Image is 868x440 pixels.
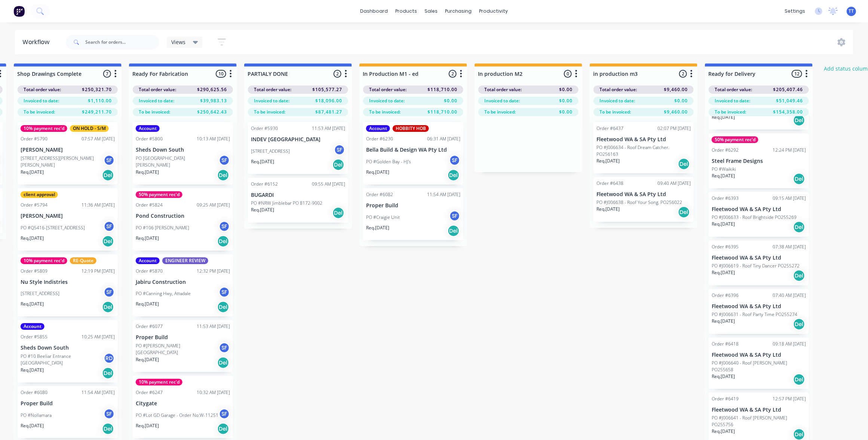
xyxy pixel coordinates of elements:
div: 12:19 PM [DATE] [82,268,115,275]
span: $18,096.00 [315,97,342,104]
div: Order #643702:07 PM [DATE]Fleetwood WA & SA Pty LtdPO #J006634 - Roof Dream Catcher. PO256163Req.... [594,122,694,173]
div: Order #608011:54 AM [DATE]Proper BuildPO #NollamaraSFReq.[DATE]Del [18,386,118,438]
p: PO #Lot GD Garage - Order No:W-11251 [136,412,218,419]
span: Invoiced to date: [484,97,520,104]
div: Del [102,235,114,247]
div: 50% payment rec'd [136,191,183,198]
span: Total order value: [715,86,752,93]
p: Proper Build [136,334,230,341]
span: Invoiced to date: [599,97,635,104]
p: PO #Q5416-[STREET_ADDRESS] [21,224,85,231]
div: 50% payment rec'dOrder #582409:25 AM [DATE]Pond ConstructionPO #106 [PERSON_NAME]SFReq.[DATE]Del [133,188,233,251]
div: Account [136,257,160,264]
span: Invoiced to date: [254,97,289,104]
p: Req. [DATE] [251,158,274,165]
span: $51,049.46 [776,97,803,104]
div: Order #5870 [136,268,163,275]
div: purchasing [441,6,475,17]
p: PO [GEOGRAPHIC_DATA][PERSON_NAME] [136,155,219,168]
div: 09:18 AM [DATE] [773,341,806,347]
div: Del [102,169,114,181]
p: Fleetwood WA & SA Pty Ltd [712,303,806,310]
div: Del [793,221,805,233]
div: 09:25 AM [DATE] [197,202,230,208]
div: AccountOrder #580010:13 AM [DATE]Sheds Down SouthPO [GEOGRAPHIC_DATA][PERSON_NAME]SFReq.[DATE]Del [133,122,233,185]
div: Account [366,125,390,132]
div: SF [219,342,230,353]
div: AccountHOBBITY HOBOrder #623006:31 AM [DATE]Bella Build & Design WA Pty LtdPO #Golden Bay - HJ'sS... [363,122,463,185]
div: SF [104,408,115,419]
div: Order #593011:53 AM [DATE]INDEV [GEOGRAPHIC_DATA][STREET_ADDRESS]SFReq.[DATE]Del [248,122,348,174]
p: Req. [DATE] [21,235,44,242]
span: $154,358.00 [773,109,803,115]
span: $39,983.13 [200,97,227,104]
p: Req. [DATE] [712,269,735,276]
div: Del [793,270,805,282]
div: Del [448,169,460,181]
div: products [392,6,421,17]
p: [PERSON_NAME] [21,147,115,153]
span: $9,460.00 [664,86,688,93]
span: TT [849,8,854,15]
div: 07:57 AM [DATE] [82,136,115,142]
div: SF [104,155,115,166]
p: PO #J006633 - Roof Brightside PO255269 [712,214,797,221]
div: Del [217,169,229,181]
p: Citygate [136,400,230,407]
span: Total order value: [254,86,291,93]
div: Order #6395 [712,244,739,250]
span: To be invoiced: [24,109,55,115]
p: PO #J006631 - Roof Party Time PO255274 [712,311,797,318]
p: Nu Style Indistries [21,279,115,285]
a: dashboard [356,6,392,17]
div: Order #6230 [366,136,393,142]
div: SF [219,286,230,298]
div: Order #6247 [136,389,163,396]
span: $0.00 [559,97,573,104]
span: To be invoiced: [369,109,401,115]
div: Del [217,357,229,369]
p: Proper Build [21,400,115,407]
span: $0.00 [559,86,573,93]
p: PO #J006638 - Roof Your Song. PO256022 [596,199,682,206]
div: ON HOLD - S/M [70,125,109,132]
span: $249,211.70 [82,109,112,115]
div: HOBBITY HOB [393,125,429,132]
div: Order #639309:15 AM [DATE]Fleetwood WA & SA Pty LtdPO #J006633 - Roof Brightside PO255269Req.[DAT... [709,192,809,237]
span: To be invoiced: [599,109,631,115]
p: PO #Canning Hwy, Attadale [136,290,191,297]
div: AccountOrder #585510:25 AM [DATE]Sheds Down SouthPO #10 Beeliar Entrance [GEOGRAPHIC_DATA]RDReq.[... [18,320,118,382]
div: Order #5800 [136,136,163,142]
p: Req. [DATE] [21,301,44,307]
div: 50% payment rec'd [712,136,758,143]
div: 10% payment rec'dRE-QuoteOrder #580912:19 PM [DATE]Nu Style Indistries[STREET_ADDRESS]SFReq.[DATE... [18,254,118,317]
p: Req. [DATE] [136,169,159,176]
div: 06:31 AM [DATE] [427,136,460,142]
p: Fleetwood WA & SA Pty Ltd [712,352,806,358]
p: Req. [DATE] [136,356,159,363]
div: Order #6082 [366,191,393,198]
p: Req. [DATE] [712,428,735,435]
div: 10:32 AM [DATE] [197,389,230,396]
div: Order #639507:38 AM [DATE]Fleetwood WA & SA Pty LtdPO #J006619 - Roof Tiny Dancer PO255272Req.[DA... [709,241,809,285]
p: Req. [DATE] [21,169,44,176]
div: Account [136,125,160,132]
p: Sheds Down South [136,147,230,153]
div: Del [217,423,229,435]
span: To be invoiced: [254,109,285,115]
span: $250,642.43 [197,109,227,115]
p: [STREET_ADDRESS][PERSON_NAME][PERSON_NAME] [21,155,104,168]
div: Del [793,374,805,385]
img: Factory [13,6,25,17]
div: 10% payment rec'd [136,379,183,385]
span: $118,710.00 [427,109,457,115]
p: PO #[PERSON_NAME][GEOGRAPHIC_DATA] [136,343,219,356]
div: Order #5824 [136,202,163,208]
p: PO #NRW Jimblebar PO 8172-9002 [251,200,322,207]
div: Order #6152 [251,181,278,188]
p: Req. [DATE] [596,206,620,213]
div: Del [793,318,805,330]
span: Total order value: [24,86,61,93]
span: Invoiced to date: [369,97,405,104]
p: PO #Waikiki [712,166,736,173]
